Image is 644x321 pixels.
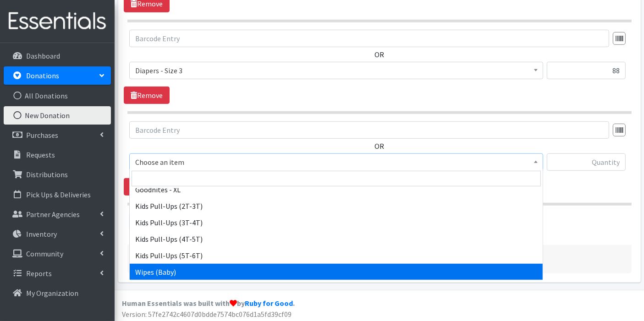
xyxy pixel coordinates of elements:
[130,264,543,280] li: Wipes (Baby)
[129,153,543,171] span: Choose an item
[26,269,52,278] p: Reports
[122,299,295,308] strong: Human Essentials was built with by .
[4,106,111,125] a: New Donation
[4,205,111,223] a: Partner Agencies
[26,190,91,199] p: Pick Ups & Deliveries
[4,225,111,243] a: Inventory
[26,288,78,298] p: My Organization
[130,247,543,264] li: Kids Pull-Ups (5T-6T)
[26,229,57,239] p: Inventory
[547,153,626,171] input: Quantity
[4,47,111,65] a: Dashboard
[122,310,292,319] span: Version: 57fe2742c4607d0bdde7574bc076d1a5fd39cf09
[4,185,111,204] a: Pick Ups & Deliveries
[26,249,63,258] p: Community
[4,264,111,283] a: Reports
[124,87,170,104] a: Remove
[124,178,170,196] a: Remove
[245,299,293,308] a: Ruby for Good
[4,6,111,37] img: HumanEssentials
[4,284,111,302] a: My Organization
[547,62,626,79] input: Quantity
[130,231,543,247] li: Kids Pull-Ups (4T-5T)
[374,141,384,152] label: OR
[4,87,111,105] a: All Donations
[130,198,543,214] li: Kids Pull-Ups (2T-3T)
[4,66,111,85] a: Donations
[129,30,609,47] input: Barcode Entry
[135,156,537,169] span: Choose an item
[26,131,58,140] p: Purchases
[26,210,80,219] p: Partner Agencies
[4,126,111,144] a: Purchases
[26,51,60,60] p: Dashboard
[130,214,543,231] li: Kids Pull-Ups (3T-4T)
[26,170,68,179] p: Distributions
[4,146,111,164] a: Requests
[374,49,384,60] label: OR
[4,245,111,263] a: Community
[129,121,609,139] input: Barcode Entry
[129,62,543,79] span: Diapers - Size 3
[130,181,543,198] li: Goodnites - XL
[26,150,55,159] p: Requests
[26,71,59,80] p: Donations
[135,64,537,77] span: Diapers - Size 3
[4,165,111,184] a: Distributions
